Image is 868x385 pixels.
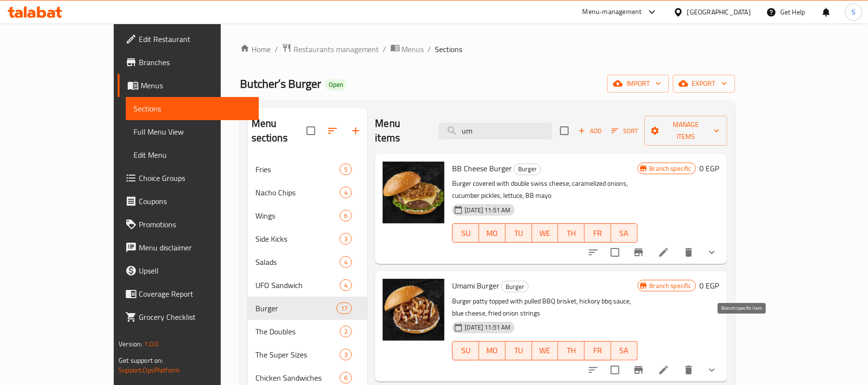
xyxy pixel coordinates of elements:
li: / [383,43,387,55]
span: 3 [340,234,351,244]
span: S [852,7,855,17]
div: items [340,279,352,291]
div: Fries5 [248,158,368,181]
span: Nacho Chips [255,187,340,198]
span: 4 [340,188,351,197]
h2: Menu sections [252,116,307,145]
span: Get support on: [119,354,163,367]
div: Burger [514,164,541,175]
div: items [340,210,352,221]
img: BB Cheese Burger [383,162,444,223]
div: Burger [501,281,529,292]
a: Support.OpsPlatform [119,364,180,376]
button: sort-choices [582,241,605,264]
span: Select all sections [301,121,321,141]
span: MO [483,226,502,240]
span: WE [536,226,555,240]
a: Choice Groups [118,166,259,190]
span: SU [456,344,475,357]
input: search [439,123,552,139]
a: Menu disclaimer [118,236,259,259]
div: Salads [255,256,340,268]
span: Menus [402,43,424,55]
div: Open [325,79,347,91]
span: [DATE] 11:51 AM [461,323,514,332]
button: import [607,75,669,93]
span: Sort items [605,124,644,138]
span: FR [588,344,607,357]
h6: 0 EGP [700,162,720,175]
span: 1.0.0 [144,338,159,350]
div: items [336,302,352,314]
p: Burger patty topped with pulled BBQ brisket, hickory bbq sauce, blue cheese, fried onion strings [452,295,637,319]
button: export [673,75,735,93]
button: TH [558,341,585,360]
button: MO [479,341,506,360]
span: Sections [134,103,251,114]
span: Burger [255,302,336,314]
span: SA [615,344,634,357]
a: Restaurants management [282,43,379,55]
span: 2 [340,327,351,336]
a: Edit Restaurant [118,27,259,51]
span: Fries [255,164,340,175]
span: Menus [141,80,251,91]
button: Manage items [644,116,727,146]
span: Sections [435,43,463,55]
span: Branch specific [646,281,695,290]
div: items [340,349,352,360]
span: MO [483,344,502,357]
div: The Super Sizes3 [248,343,368,366]
div: Salads4 [248,250,368,274]
span: Umami Burger [452,278,499,293]
a: Coupons [118,190,259,213]
span: Upsell [139,265,251,276]
span: The Super Sizes [255,349,340,360]
h6: 0 EGP [700,279,720,292]
div: [GEOGRAPHIC_DATA] [687,7,751,17]
a: Full Menu View [126,120,259,143]
span: 4 [340,258,351,267]
span: Restaurants management [294,43,379,55]
span: TU [509,226,528,240]
svg: Show Choices [706,247,718,258]
span: Coupons [139,195,251,207]
span: 3 [340,350,351,359]
nav: breadcrumb [240,43,735,55]
button: show more [700,241,723,264]
button: TH [558,223,585,243]
span: export [681,78,727,90]
span: Select to update [605,360,625,380]
img: Umami Burger [383,279,444,341]
span: The Doubles [255,326,340,337]
span: Select section [554,121,574,141]
button: FR [585,223,611,243]
div: Side Kicks [255,233,340,245]
span: import [615,78,661,90]
div: items [340,233,352,245]
div: The Doubles2 [248,320,368,343]
button: SA [611,223,638,243]
a: Menus [118,74,259,97]
a: Menus [390,43,424,55]
button: SU [452,341,479,360]
span: Wings [255,210,340,221]
span: Add [577,125,603,137]
svg: Show Choices [706,364,718,376]
a: Edit menu item [658,364,669,376]
span: Coverage Report [139,288,251,300]
span: Butcher’s Burger [240,73,321,95]
div: Nacho Chips4 [248,181,368,204]
div: items [340,256,352,268]
button: WE [532,341,559,360]
span: Open [325,81,347,89]
span: Promotions [139,219,251,230]
span: Add item [574,124,605,138]
div: items [340,187,352,198]
span: 17 [337,304,351,313]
